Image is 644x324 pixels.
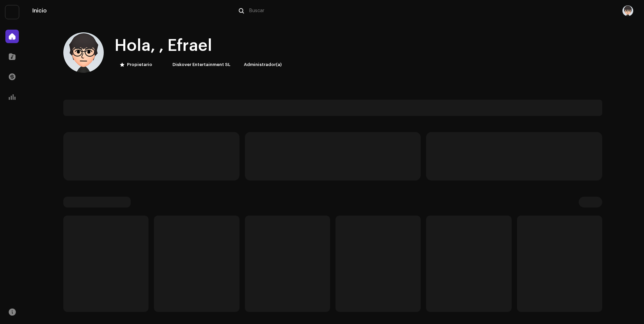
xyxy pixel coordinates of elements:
[32,8,231,13] div: Inicio
[63,32,104,73] img: 68986b7d-2e1a-4819-8509-2b08944eb690
[115,35,287,57] div: Hola, , Efrael
[5,5,19,19] img: 297a105e-aa6c-4183-9ff4-27133c00f2e2
[622,5,633,16] img: 68986b7d-2e1a-4819-8509-2b08944eb690
[244,61,282,69] div: Administrador(a)
[162,61,170,69] img: 297a105e-aa6c-4183-9ff4-27133c00f2e2
[249,8,264,13] span: Buscar
[172,61,230,69] div: Diskover Entertainment SL
[127,61,152,69] div: Propietario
